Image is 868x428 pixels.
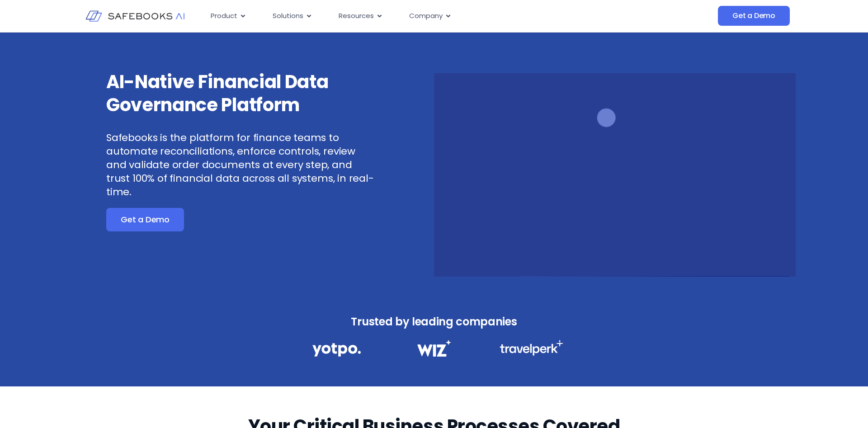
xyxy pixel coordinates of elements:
img: Financial Data Governance 1 [312,340,361,359]
h3: AI-Native Financial Data Governance Platform [106,71,377,117]
span: Solutions [273,11,303,21]
img: Financial Data Governance 3 [500,340,563,356]
span: Get a Demo [732,11,775,20]
span: Resources [339,11,374,21]
h3: Trusted by leading companies [292,313,576,331]
img: Financial Data Governance 2 [413,340,455,357]
a: Get a Demo [106,208,184,231]
nav: Menu [203,7,627,25]
span: Product [211,11,237,21]
div: Menu Toggle [203,7,627,25]
span: Company [409,11,443,21]
span: Get a Demo [121,215,170,224]
p: Safebooks is the platform for finance teams to automate reconciliations, enforce controls, review... [106,131,377,199]
a: Get a Demo [718,6,790,26]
